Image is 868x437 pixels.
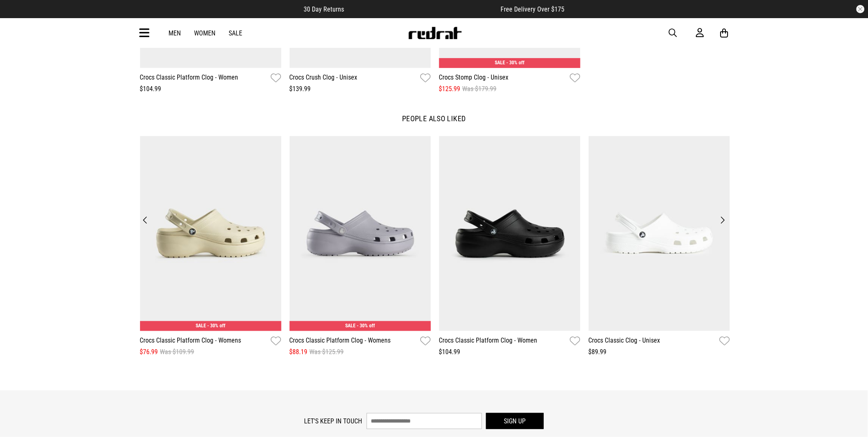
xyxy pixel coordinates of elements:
div: $89.99 [589,347,730,357]
p: People also liked [140,114,728,124]
iframe: Customer reviews powered by Trustpilot [361,5,484,13]
img: Crocs Classic Clog - Unisex in White [589,136,730,331]
a: Women [194,29,216,37]
span: $76.99 [140,347,158,357]
span: Was $179.99 [463,84,497,94]
a: Crocs Crush Clog - Unisex [290,72,358,84]
span: $88.19 [290,347,308,357]
button: Previous [140,214,151,226]
span: - 30% off [357,323,375,329]
a: Sale [229,29,243,37]
img: Redrat logo [408,27,462,39]
span: Free Delivery Over $175 [501,5,565,13]
button: Open LiveChat chat widget [7,3,31,28]
label: Let's keep in touch [304,417,363,425]
span: SALE [196,323,206,329]
img: Crocs Classic Platform Clog - Womens in Purple [290,136,431,331]
span: SALE [495,60,505,66]
span: Was $125.99 [310,347,344,357]
button: Sign up [486,413,544,429]
span: $125.99 [439,84,461,94]
div: $104.99 [140,84,281,94]
button: Next [717,214,728,226]
span: SALE [345,323,356,329]
img: Crocs Classic Platform Clog - Women in Black [439,136,580,331]
a: Crocs Stomp Clog - Unisex [439,72,509,84]
span: 30 Day Returns [304,5,344,13]
a: Crocs Classic Platform Clog - Women [439,335,538,347]
span: - 30% off [207,323,225,329]
div: $139.99 [290,84,431,94]
img: Crocs Classic Platform Clog - Womens in Beige [140,136,281,331]
a: Men [169,29,181,37]
a: Crocs Classic Platform Clog - Women [140,72,239,84]
div: $104.99 [439,347,580,357]
span: - 30% off [506,60,524,66]
span: Was $109.99 [160,347,194,357]
a: Crocs Classic Platform Clog - Womens [140,335,241,347]
a: Crocs Classic Clog - Unisex [589,335,660,347]
a: Crocs Classic Platform Clog - Womens [290,335,391,347]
